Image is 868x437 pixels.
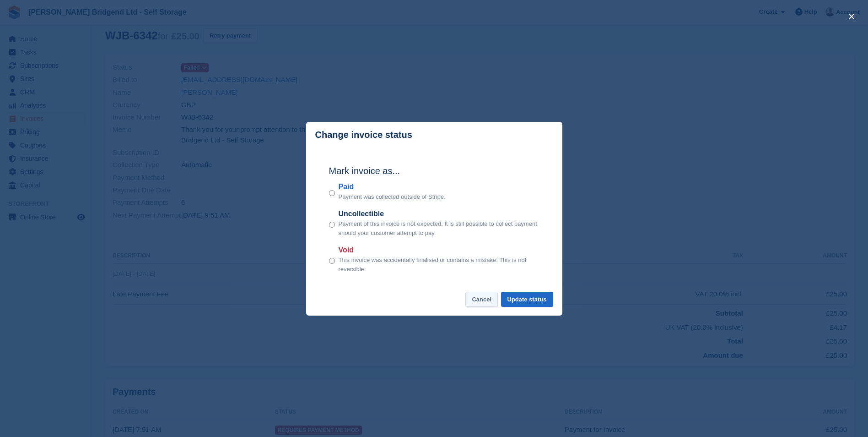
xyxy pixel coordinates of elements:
[339,256,539,273] p: This invoice was accidentally finalised or contains a mistake. This is not reversible.
[315,130,412,140] p: Change invoice status
[844,9,859,24] button: close
[339,219,539,237] p: Payment of this invoice is not expected. It is still possible to collect payment should your cust...
[339,208,539,219] label: Uncollectible
[339,192,446,202] p: Payment was collected outside of Stripe.
[329,164,539,178] h2: Mark invoice as...
[501,292,553,307] button: Update status
[339,181,446,192] label: Paid
[339,245,539,256] label: Void
[465,292,498,307] button: Cancel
